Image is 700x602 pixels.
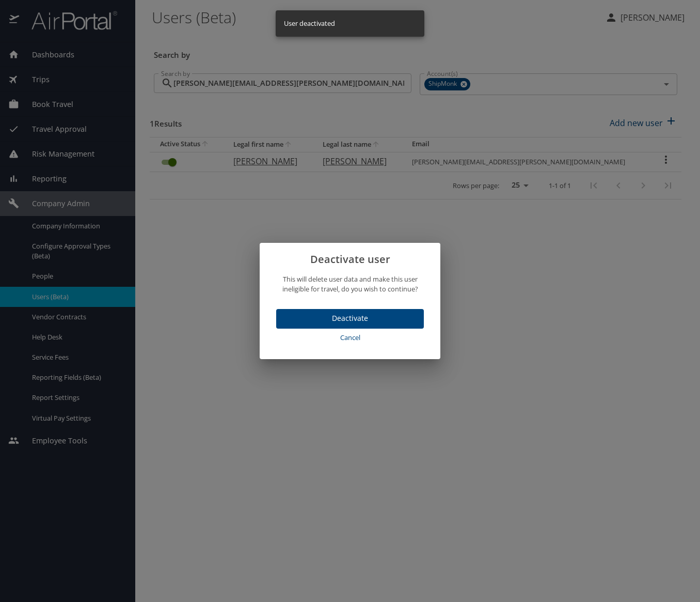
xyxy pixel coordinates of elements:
[284,13,335,34] div: User deactivated
[276,309,424,329] button: Deactivate
[272,251,428,268] h2: Deactivate user
[272,274,428,294] p: This will delete user data and make this user ineligible for travel, do you wish to continue?
[284,312,416,325] span: Deactivate
[276,329,424,347] button: Cancel
[280,332,420,344] span: Cancel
